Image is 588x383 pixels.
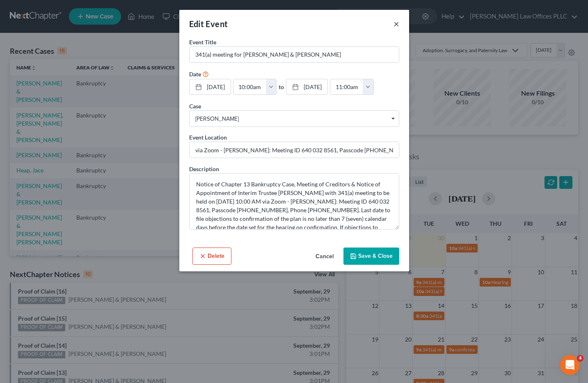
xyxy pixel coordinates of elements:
[189,133,227,142] label: Event Location
[286,79,327,95] a: [DATE]
[330,79,363,95] input: -- : --
[343,248,399,265] button: Save & Close
[394,19,399,29] button: ×
[279,83,284,91] label: to
[189,165,219,173] label: Description
[189,39,216,46] span: Event Title
[192,248,231,265] button: Delete
[309,248,340,265] button: Cancel
[189,19,228,29] span: Edit Event
[560,355,580,375] iframe: Intercom live chat
[190,47,399,62] input: Enter event name...
[233,79,266,95] input: -- : --
[190,142,399,158] input: Enter location...
[195,115,393,123] span: [PERSON_NAME]
[189,102,201,110] label: Case
[190,79,231,95] a: [DATE]
[577,355,583,362] span: 4
[189,110,399,127] span: Select box activate
[189,70,201,78] label: Date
